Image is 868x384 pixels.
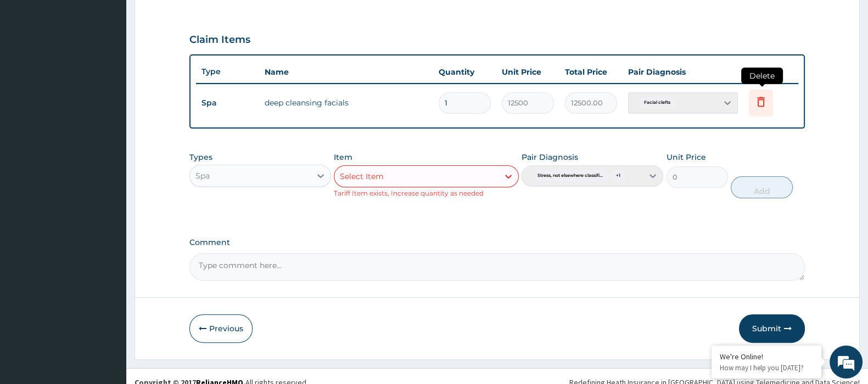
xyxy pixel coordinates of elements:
[433,61,496,83] th: Quantity
[189,238,805,247] label: Comment
[720,352,813,361] div: We're Online!
[623,61,743,83] th: Pair Diagnosis
[259,92,433,114] td: deep cleansing facials
[741,68,783,84] span: Delete
[189,153,212,162] label: Types
[720,363,813,372] p: How may I help you today?
[340,171,384,182] div: Select Item
[743,61,798,83] th: Actions
[334,152,352,163] label: Item
[5,262,209,300] textarea: Type your message and hit 'Enter'
[57,62,184,76] div: Chat with us now
[196,93,259,113] td: Spa
[189,34,250,46] h3: Claim Items
[731,176,792,198] button: Add
[667,152,706,163] label: Unit Price
[739,314,805,343] button: Submit
[522,152,578,163] label: Pair Diagnosis
[334,189,484,197] small: Tariff Item exists, Increase quantity as needed
[195,170,210,181] div: Spa
[20,55,44,82] img: d_794563401_company_1708531726252_794563401
[259,61,433,83] th: Name
[189,314,253,343] button: Previous
[559,61,623,83] th: Total Price
[180,5,206,32] div: Minimize live chat window
[196,62,259,82] th: Type
[496,61,559,83] th: Unit Price
[64,119,152,230] span: We're online!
